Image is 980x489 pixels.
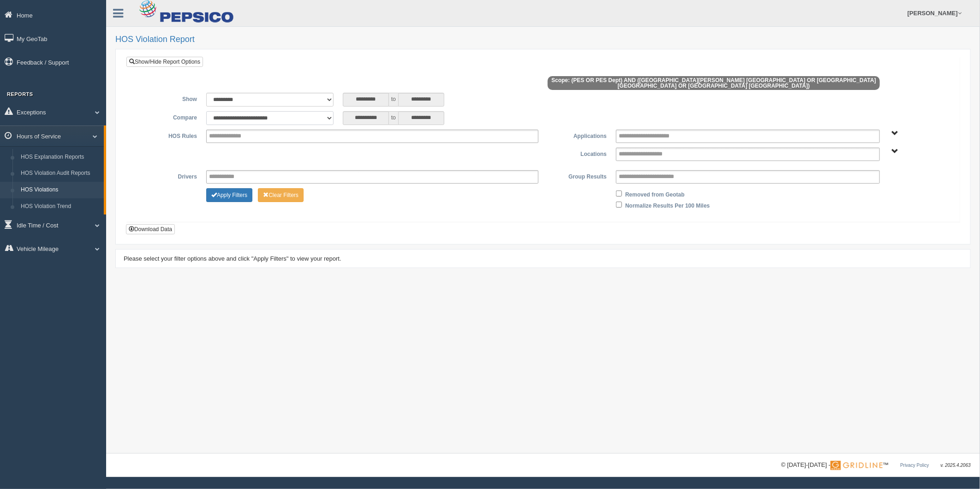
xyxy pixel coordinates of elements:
[258,188,304,202] button: Change Filter Options
[625,199,710,210] label: Normalize Results Per 100 Miles
[126,224,175,234] button: Download Data
[133,130,202,141] label: HOS Rules
[625,188,685,199] label: Removed from Geotab
[543,148,611,159] label: Locations
[133,170,202,181] label: Drivers
[831,461,883,470] img: Gridline
[548,76,880,90] span: Scope: (PES OR PES Dept) AND ([GEOGRAPHIC_DATA][PERSON_NAME] [GEOGRAPHIC_DATA] OR [GEOGRAPHIC_DAT...
[115,35,971,44] h2: HOS Violation Report
[543,170,611,181] label: Group Results
[133,111,202,122] label: Compare
[133,93,202,104] label: Show
[781,460,971,470] div: © [DATE]-[DATE] - ™
[543,130,611,141] label: Applications
[941,463,971,468] span: v. 2025.4.2063
[17,182,104,198] a: HOS Violations
[900,463,929,468] a: Privacy Policy
[124,255,341,262] span: Please select your filter options above and click "Apply Filters" to view your report.
[17,149,104,166] a: HOS Explanation Reports
[389,111,398,125] span: to
[17,165,104,182] a: HOS Violation Audit Reports
[126,57,203,67] a: Show/Hide Report Options
[206,188,252,202] button: Change Filter Options
[17,198,104,215] a: HOS Violation Trend
[389,93,398,107] span: to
